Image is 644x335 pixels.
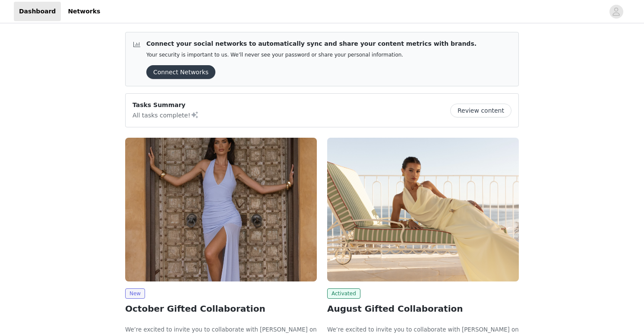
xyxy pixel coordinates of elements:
[125,302,317,315] h2: October Gifted Collaboration
[146,65,215,79] button: Connect Networks
[327,288,360,299] span: Activated
[133,101,199,110] p: Tasks Summary
[63,2,105,21] a: Networks
[14,2,61,21] a: Dashboard
[125,138,317,281] img: Peppermayo EU
[327,138,519,281] img: Peppermayo EU
[612,5,620,19] div: avatar
[450,104,511,117] button: Review content
[146,52,477,58] p: Your security is important to us. We’ll never see your password or share your personal information.
[125,288,145,299] span: New
[327,302,519,315] h2: August Gifted Collaboration
[146,39,477,48] p: Connect your social networks to automatically sync and share your content metrics with brands.
[133,110,199,120] p: All tasks complete!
